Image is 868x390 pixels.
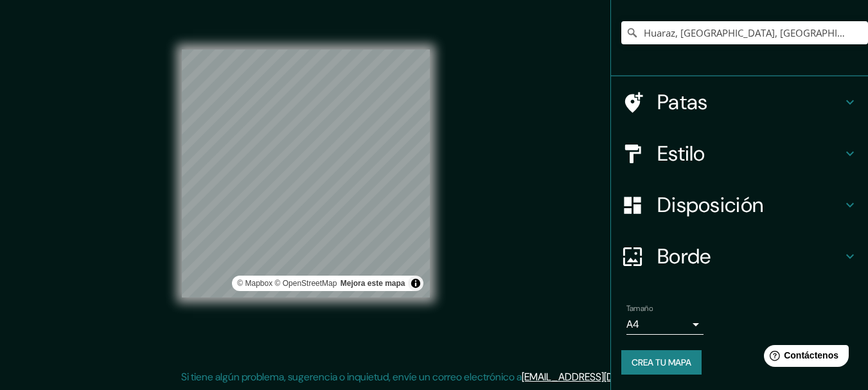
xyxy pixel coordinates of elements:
[626,303,653,314] font: Tamaño
[657,243,711,270] font: Borde
[632,357,691,368] font: Crea tu mapa
[275,279,337,288] font: © OpenStreetMap
[182,49,430,297] canvas: Mapa
[611,231,868,282] div: Borde
[621,21,868,44] input: Elige tu ciudad o zona
[237,279,272,288] font: © Mapbox
[621,350,702,375] button: Crea tu mapa
[275,279,337,288] a: Mapa de calles abierto
[611,76,868,128] div: Patas
[181,370,522,384] font: Si tiene algún problema, sugerencia o inquietud, envíe un correo electrónico a
[611,128,868,179] div: Estilo
[626,317,639,331] font: A4
[341,279,405,288] font: Mejora este mapa
[657,89,708,116] font: Patas
[657,140,705,167] font: Estilo
[522,370,680,384] a: [EMAIL_ADDRESS][DOMAIN_NAME]
[341,279,405,288] a: Map feedback
[611,179,868,231] div: Disposición
[657,191,763,218] font: Disposición
[237,279,272,288] a: Mapbox
[408,276,423,291] button: Activar o desactivar atribución
[754,340,854,376] iframe: Lanzador de widgets de ayuda
[626,314,704,335] div: A4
